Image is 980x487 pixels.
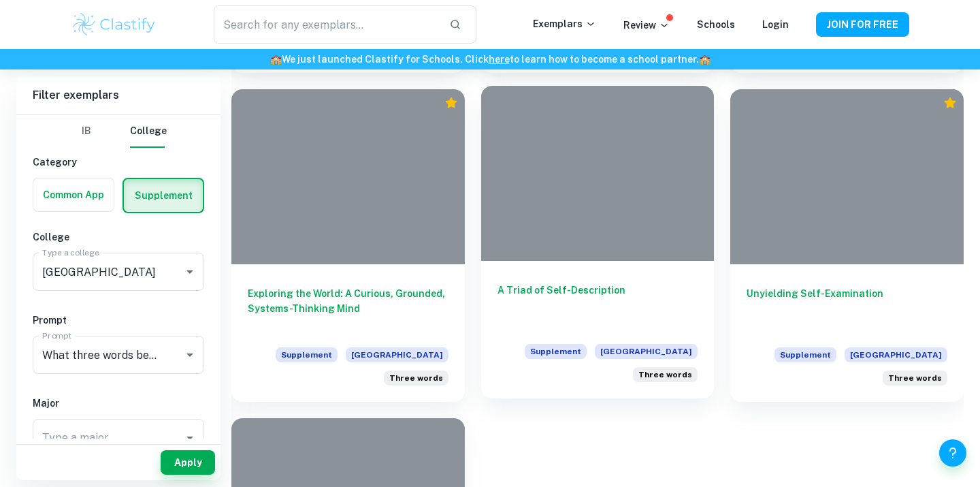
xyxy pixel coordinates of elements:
[883,371,947,386] div: What three words best describe you?
[70,115,103,148] button: IB
[525,344,587,359] span: Supplement
[730,89,964,402] a: Unyielding Self-ExaminationSupplement[GEOGRAPHIC_DATA]What three words best describe you?
[595,344,698,359] span: [GEOGRAPHIC_DATA]
[943,96,957,110] div: Premium
[762,19,789,30] a: Login
[270,54,282,65] span: 🏫
[3,52,977,67] h6: We just launched Clastify for Schools. Click to learn how to become a school partner.
[633,367,698,382] div: What three words best describe you?
[180,262,199,281] button: Open
[747,286,947,331] h6: Unyielding Self-Examination
[42,330,72,341] label: Prompt
[70,115,167,148] div: Filter type choice
[71,11,157,38] img: Clastify logo
[124,179,203,212] button: Supplement
[888,372,942,384] span: Three words
[42,247,99,258] label: Type a college
[638,368,692,381] span: Three words
[33,313,204,328] h6: Prompt
[774,347,836,362] span: Supplement
[33,178,114,211] button: Common App
[697,19,735,30] a: Schools
[180,428,199,447] button: Open
[384,371,448,386] div: What three words best describe you?
[180,345,199,364] button: Open
[481,89,715,402] a: A Triad of Self-DescriptionSupplement[GEOGRAPHIC_DATA]What three words best describe you?
[623,18,670,33] p: Review
[33,155,204,170] h6: Category
[389,372,443,384] span: Three words
[161,450,215,475] button: Apply
[346,347,448,362] span: [GEOGRAPHIC_DATA]
[845,347,947,362] span: [GEOGRAPHIC_DATA]
[33,230,204,245] h6: College
[231,89,465,402] a: Exploring the World: A Curious, Grounded, Systems-Thinking MindSupplement[GEOGRAPHIC_DATA]What th...
[16,76,220,114] h6: Filter exemplars
[489,54,510,65] a: here
[276,347,338,362] span: Supplement
[497,283,698,328] h6: A Triad of Self-Description
[214,5,438,44] input: Search for any exemplars...
[248,286,448,331] h6: Exploring the World: A Curious, Grounded, Systems-Thinking Mind
[816,12,909,37] button: JOIN FOR FREE
[130,115,167,148] button: College
[444,96,458,110] div: Premium
[699,54,710,65] span: 🏫
[533,16,596,31] p: Exemplars
[33,396,204,411] h6: Major
[939,439,966,467] button: Help and Feedback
